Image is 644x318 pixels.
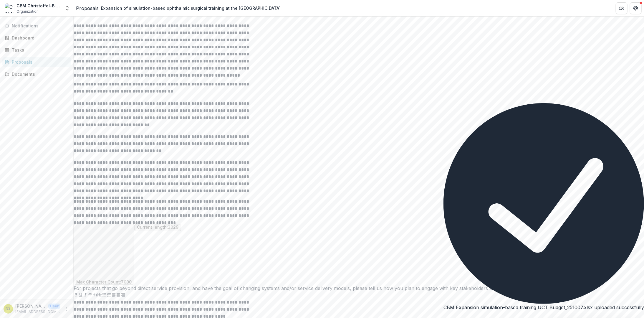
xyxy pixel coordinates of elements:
p: Max Character Count: 7000 [76,280,132,285]
a: Documents [2,69,71,79]
div: Proposals [12,59,66,65]
button: More [63,305,70,312]
div: Tasks [12,47,66,53]
p: [PERSON_NAME] [PERSON_NAME] [15,303,46,309]
div: Nahid Hasan Sumon [6,307,11,311]
button: Heading 2 [97,292,102,299]
a: Proposals [76,5,99,12]
button: Notifications [2,21,71,31]
div: Dashboard [12,35,66,41]
a: Proposals [2,57,71,67]
p: Current length: 3029 [137,225,178,230]
button: Strike [88,292,92,299]
a: Tasks [2,45,71,55]
button: Heading 1 [92,292,97,299]
button: Underline [78,292,83,299]
p: For projects that go beyond direct service provision, and have the goal of changing systems and/o... [74,285,644,292]
button: Italicize [83,292,88,299]
p: User [48,304,60,309]
nav: breadcrumb [76,4,283,12]
button: Get Help [630,2,642,14]
button: Bold [74,292,78,299]
button: Align Left [111,292,116,299]
button: Partners [616,2,628,14]
button: Ordered List [107,292,111,299]
button: Bullet List [102,292,107,299]
div: Expansion of simulation-based ophthalmic surgical training at the [GEOGRAPHIC_DATA] [101,5,281,11]
span: Notifications [12,24,69,29]
div: CBM Christoffel-Blindenmission [DEMOGRAPHIC_DATA] Blind Mission e.V. [16,3,61,9]
a: Dashboard [2,33,71,43]
button: Align Center [116,292,121,299]
button: Align Right [121,292,125,299]
p: [EMAIL_ADDRESS][DOMAIN_NAME] [15,309,60,314]
div: Documents [12,71,66,77]
span: Organization [16,9,39,14]
button: Open entity switcher [63,2,71,14]
img: CBM Christoffel-Blindenmission Christian Blind Mission e.V. [5,4,14,13]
